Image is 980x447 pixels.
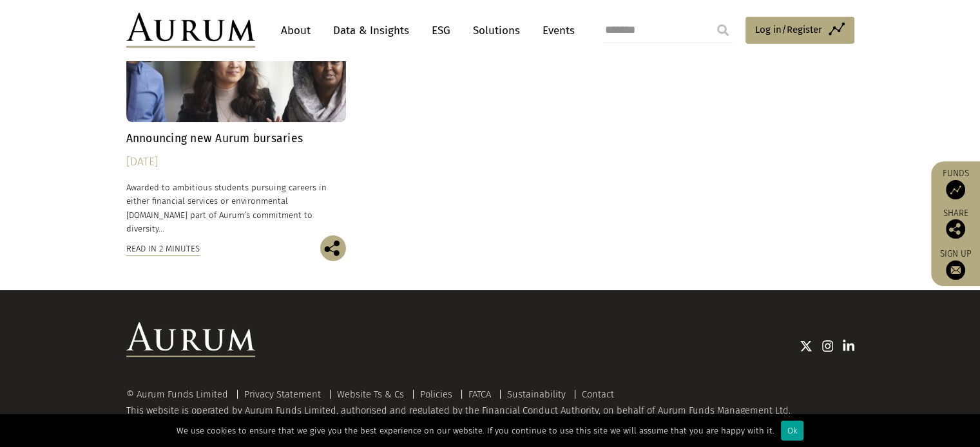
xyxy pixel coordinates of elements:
[710,17,736,43] input: Submit
[126,322,255,357] img: Aurum Logo
[937,168,974,199] a: Funds
[582,388,614,400] a: Contact
[937,209,974,239] div: Share
[126,132,347,145] h4: Announcing new Aurum bursaries
[337,388,404,400] a: Website Ts & Cs
[274,19,317,42] a: About
[946,260,965,280] img: Sign up to our newsletter
[843,340,854,352] img: Linkedin icon
[468,388,491,400] a: FATCA
[937,248,974,280] a: Sign up
[536,19,575,42] a: Events
[822,340,834,352] img: Instagram icon
[425,19,457,42] a: ESG
[946,219,965,239] img: Share this post
[320,235,346,261] img: Share this post
[126,389,854,428] div: This website is operated by Aurum Funds Limited, authorised and regulated by the Financial Conduc...
[800,340,812,352] img: Twitter icon
[420,388,452,400] a: Policies
[244,388,321,400] a: Privacy Statement
[126,242,200,256] div: Read in 2 minutes
[781,421,803,441] div: Ok
[126,153,347,171] div: [DATE]
[126,181,347,235] p: Awarded to ambitious students pursuing careers in either financial services or environmental [DOM...
[507,388,566,400] a: Sustainability
[946,180,965,199] img: Access Funds
[327,19,416,42] a: Data & Insights
[755,22,822,37] span: Log in/Register
[745,17,854,44] a: Log in/Register
[126,390,235,399] div: © Aurum Funds Limited
[466,19,526,42] a: Solutions
[126,13,255,48] img: Aurum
